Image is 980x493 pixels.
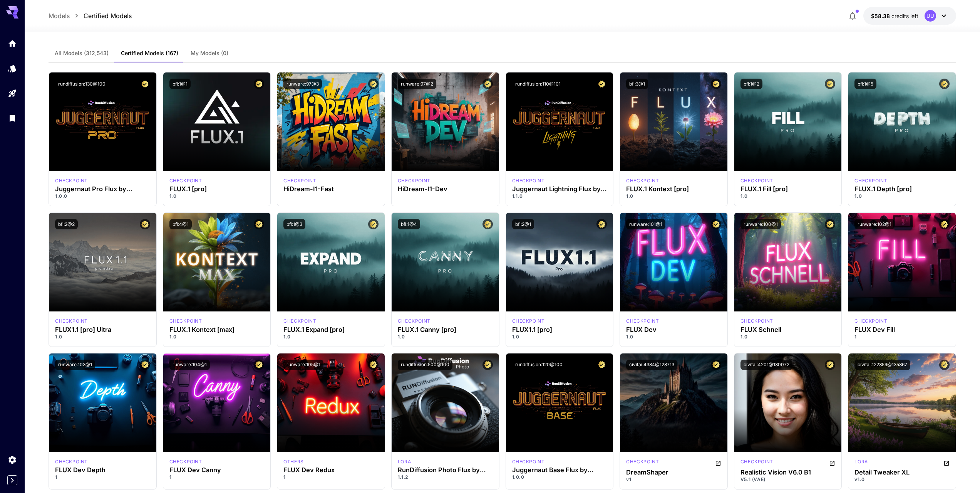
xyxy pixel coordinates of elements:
h3: FLUX Dev Canny [169,466,265,474]
button: $58.38419UU [863,7,956,25]
p: 1.0 [854,193,950,200]
p: checkpoint [398,177,431,184]
h3: Realistic Vision V6.0 B1 [740,469,836,476]
button: runware:100@1 [740,219,781,229]
button: bfl:4@1 [169,219,192,229]
h3: FLUX Dev [626,326,721,333]
h3: RunDiffusion Photo Flux by RunDiffusion [398,466,493,474]
button: civitai:122359@135867 [854,360,910,370]
button: bfl:1@3 [283,219,305,229]
p: 1.0 [398,333,493,340]
button: Certified Model – Vetted for best performance and includes a commercial license. [140,360,150,370]
div: SD 1.5 [740,458,773,468]
p: 1 [55,474,150,481]
p: V5.1 (VAE) [740,476,836,483]
h3: HiDream-I1-Fast [283,185,379,193]
h3: Detail Tweaker XL [854,469,950,476]
div: FLUX.1 D [512,458,545,465]
div: FLUX.1 D [626,318,659,325]
div: FLUX.1 Expand [pro] [283,326,379,333]
p: checkpoint [740,318,773,325]
p: 1.0 [283,333,379,340]
p: 1.0.0 [512,474,607,481]
p: checkpoint [854,318,887,325]
div: FLUX.1 D [398,458,411,465]
nav: breadcrumb [49,11,132,20]
h3: FLUX.1 Fill [pro] [740,185,836,193]
h3: FLUX1.1 [pro] Ultra [55,326,150,333]
h3: FLUX1.1 [pro] [512,326,607,333]
button: bfl:1@1 [169,79,191,89]
button: bfl:1@4 [398,219,420,229]
button: rundiffusion:110@101 [512,79,564,89]
h3: FLUX.1 Depth [pro] [854,185,950,193]
h3: FLUX.1 Kontext [max] [169,326,265,333]
div: Models [8,62,17,71]
p: checkpoint [283,177,316,184]
p: Certified Models [84,11,132,20]
div: FLUX.1 S [740,318,773,325]
p: checkpoint [169,177,202,184]
h3: Juggernaut Base Flux by RunDiffusion [512,466,607,474]
span: $58.38 [871,13,891,19]
div: FLUX.1 Kontext [max] [169,318,202,325]
span: Certified Models (167) [121,50,178,57]
div: FLUX Dev Depth [55,466,150,474]
p: 1.0 [169,193,265,200]
p: checkpoint [169,318,202,325]
p: lora [398,458,411,465]
p: v1.0 [854,476,950,483]
p: 1 [283,474,379,481]
p: 1.0 [512,333,607,340]
button: Certified Model – Vetted for best performance and includes a commercial license. [368,219,379,229]
button: bfl:1@5 [854,79,876,89]
p: Models [49,11,70,20]
div: FLUX.1 D [169,458,202,465]
button: Certified Model – Vetted for best performance and includes a commercial license. [939,219,950,229]
button: Open in CivitAI [715,458,721,468]
button: Certified Model – Vetted for best performance and includes a commercial license. [825,79,835,89]
div: FLUX.1 Kontext [pro] [626,185,721,193]
p: 1.0 [740,333,836,340]
p: 1.1.2 [398,474,493,481]
div: FLUX.1 D [55,458,88,465]
p: 1.0.0 [55,193,150,200]
span: My Models (0) [191,50,228,57]
div: fluxpro [854,177,887,184]
button: rundiffusion:500@100 [398,360,452,370]
p: checkpoint [626,177,659,184]
p: 1.0 [740,193,836,200]
button: rundiffusion:120@100 [512,360,566,370]
h3: HiDream-I1-Dev [398,185,493,193]
button: Certified Model – Vetted for best performance and includes a commercial license. [939,360,950,370]
h3: FLUX Schnell [740,326,836,333]
p: checkpoint [854,177,887,184]
p: 1.1.0 [512,193,607,200]
p: checkpoint [283,318,316,325]
h3: FLUX.1 Canny [pro] [398,326,493,333]
div: Library [8,113,17,123]
button: Certified Model – Vetted for best performance and includes a commercial license. [482,219,493,229]
p: checkpoint [626,458,659,465]
button: runware:97@3 [283,79,322,89]
button: Certified Model – Vetted for best performance and includes a commercial license. [482,360,493,370]
h3: FLUX Dev Fill [854,326,950,333]
div: DreamShaper [626,469,721,476]
div: fluxpro [283,318,316,325]
p: 1.0 [626,193,721,200]
button: Certified Model – Vetted for best performance and includes a commercial license. [596,219,607,229]
div: FLUX.1 D [55,177,88,184]
div: UU [925,10,936,22]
